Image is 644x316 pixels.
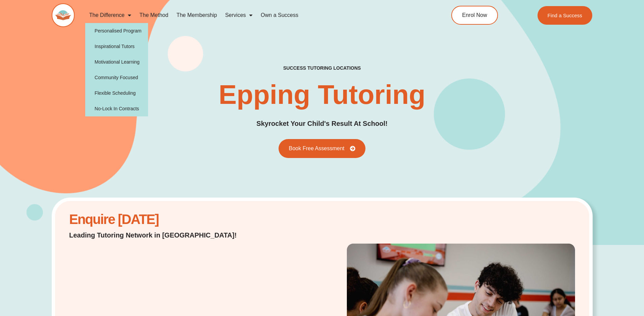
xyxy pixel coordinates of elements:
a: The Difference [85,7,136,23]
h2: success tutoring locations [283,65,361,71]
a: Book Free Assessment [279,139,365,158]
a: Inspirational Tutors [85,39,148,54]
a: Community Focused [85,70,148,85]
span: Find a Success [548,13,582,18]
nav: Menu [85,7,421,23]
a: The Method [135,7,172,23]
a: Enrol Now [451,6,498,25]
a: Motivational Learning [85,54,148,70]
h1: Epping Tutoring [219,81,426,108]
span: Enrol Now [462,13,487,18]
h2: Enquire [DATE] [69,215,254,224]
span: Book Free Assessment [289,146,344,151]
a: The Membership [172,7,221,23]
ul: The Difference [85,23,148,116]
a: No-Lock In Contracts [85,101,148,116]
h2: Leading Tutoring Network in [GEOGRAPHIC_DATA]! [69,230,254,240]
a: Services [221,7,257,23]
a: Personalised Program [85,23,148,39]
iframe: Chat Widget [528,240,644,316]
a: Own a Success [257,7,302,23]
a: Find a Success [538,6,593,25]
a: Flexible Scheduling [85,85,148,101]
h2: Skyrocket Your Child's Result At School! [257,118,388,129]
